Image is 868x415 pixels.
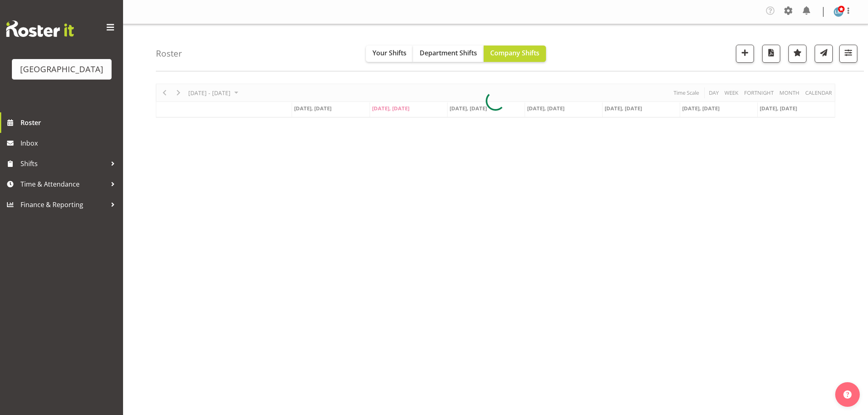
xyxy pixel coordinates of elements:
button: Department Shifts [413,46,484,62]
img: help-xxl-2.png [843,390,852,399]
button: Send a list of all shifts for the selected filtered period to all rostered employees. [815,45,833,63]
button: Company Shifts [484,46,546,62]
span: Your Shifts [372,48,407,57]
button: Your Shifts [366,46,413,62]
img: Rosterit website logo [6,21,74,37]
span: Department Shifts [420,48,477,57]
span: Roster [21,116,119,129]
span: Shifts [21,157,107,170]
h4: Roster [156,49,182,58]
span: Inbox [21,137,119,149]
span: Finance & Reporting [21,198,107,211]
button: Add a new shift [736,45,754,63]
button: Download a PDF of the roster according to the set date range. [762,45,780,63]
button: Highlight an important date within the roster. [788,45,806,63]
span: Company Shifts [490,48,539,57]
img: lesley-mckenzie127.jpg [834,7,843,17]
div: [GEOGRAPHIC_DATA] [20,63,103,75]
button: Filter Shifts [839,45,857,63]
span: Time & Attendance [21,178,107,190]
